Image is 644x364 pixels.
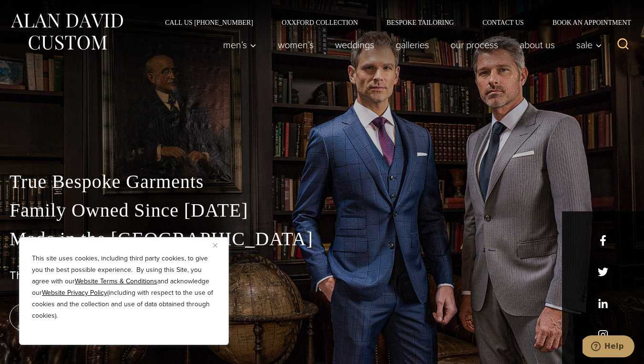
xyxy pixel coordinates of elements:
a: weddings [325,35,385,54]
a: Oxxford Collection [267,19,372,26]
p: True Bespoke Garments Family Owned Since [DATE] Made in the [GEOGRAPHIC_DATA] [10,167,634,253]
a: Galleries [385,35,440,54]
a: Contact Us [468,19,538,26]
a: Website Privacy Policy [42,288,107,298]
iframe: Opens a widget where you can chat to one of our agents [583,335,634,359]
a: Bespoke Tailoring [372,19,468,26]
a: Our Process [440,35,509,54]
nav: Primary Navigation [213,35,607,54]
p: This site uses cookies, including third party cookies, to give you the best possible experience. ... [32,253,216,322]
h1: The Best Custom Suits NYC Has to Offer [10,269,634,282]
a: About Us [509,35,566,54]
a: Call Us [PHONE_NUMBER] [151,19,267,26]
button: Sale sub menu toggle [566,35,607,54]
img: Alan David Custom [10,10,124,53]
a: Book an Appointment [538,19,634,26]
button: Men’s sub menu toggle [213,35,267,54]
button: Close [213,239,225,251]
img: Close [213,243,217,248]
a: Women’s [267,35,325,54]
nav: Secondary Navigation [151,19,634,26]
a: book an appointment [10,304,143,331]
a: Website Terms & Conditions [75,276,157,286]
button: View Search Form [612,33,634,56]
